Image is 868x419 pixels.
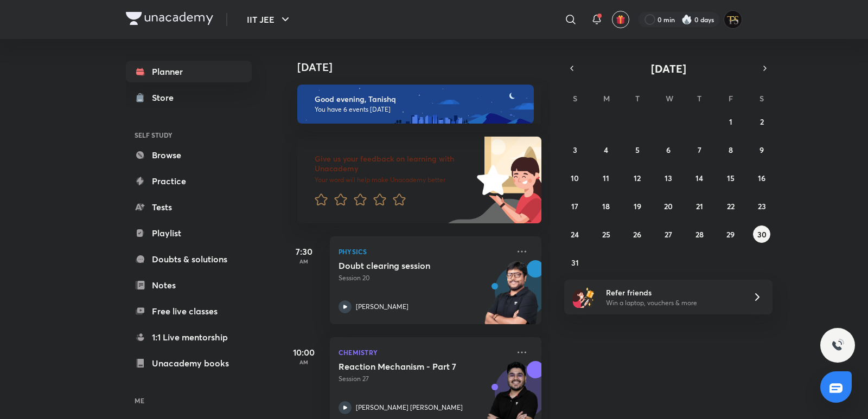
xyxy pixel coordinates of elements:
p: Physics [339,245,509,258]
abbr: Friday [729,93,733,104]
abbr: August 2, 2025 [760,117,764,127]
img: referral [573,286,595,308]
button: August 26, 2025 [629,225,646,243]
button: [DATE] [579,61,757,76]
a: Playlist [126,222,252,244]
a: Doubts & solutions [126,248,252,270]
img: Company Logo [126,12,213,25]
h6: Refer friends [606,287,739,298]
abbr: August 9, 2025 [759,145,764,155]
abbr: August 27, 2025 [665,229,672,240]
button: August 22, 2025 [722,197,739,215]
img: streak [681,14,692,25]
h5: Doubt clearing session [339,260,474,271]
button: August 4, 2025 [597,141,615,158]
a: Tests [126,196,252,218]
button: August 18, 2025 [597,197,615,215]
button: August 13, 2025 [660,169,677,186]
img: avatar [616,15,626,24]
button: August 24, 2025 [566,225,584,243]
button: August 17, 2025 [566,197,584,215]
h5: Reaction Mechanism - Part 7 [339,361,474,372]
abbr: August 28, 2025 [695,229,704,240]
p: AM [282,258,325,265]
button: August 19, 2025 [629,197,646,215]
h5: 10:00 [282,346,325,359]
a: Practice [126,170,252,192]
button: August 23, 2025 [753,197,770,215]
p: [PERSON_NAME] [PERSON_NAME] [356,403,463,412]
button: August 15, 2025 [722,169,739,186]
button: August 8, 2025 [722,141,739,158]
p: You have 6 events [DATE] [315,105,524,114]
abbr: August 8, 2025 [729,145,733,155]
abbr: Tuesday [635,93,640,104]
span: [DATE] [651,61,686,76]
abbr: August 6, 2025 [666,145,671,155]
a: Free live classes [126,300,252,322]
abbr: August 23, 2025 [758,201,766,211]
abbr: August 18, 2025 [602,201,610,211]
button: IIT JEE [240,9,298,30]
abbr: Thursday [697,93,701,104]
abbr: August 7, 2025 [698,145,701,155]
img: Tanishq Sahu [724,10,742,29]
abbr: August 22, 2025 [727,201,735,211]
img: unacademy [482,260,541,335]
button: August 31, 2025 [566,254,584,271]
h6: Give us your feedback on learning with Unacademy [315,154,473,173]
abbr: August 20, 2025 [664,201,673,211]
abbr: August 11, 2025 [603,173,609,183]
h6: ME [126,391,252,410]
button: August 5, 2025 [629,141,646,158]
img: feedback_image [440,137,541,223]
button: August 25, 2025 [597,225,615,243]
abbr: August 17, 2025 [571,201,578,211]
abbr: Monday [603,93,610,104]
abbr: August 30, 2025 [757,229,767,240]
p: [PERSON_NAME] [356,302,409,312]
h6: Good evening, Tanishq [315,94,524,104]
button: August 11, 2025 [597,169,615,186]
abbr: Saturday [759,93,764,104]
button: August 2, 2025 [753,113,770,130]
abbr: August 25, 2025 [602,229,610,240]
a: Unacademy books [126,352,252,374]
abbr: August 16, 2025 [758,173,765,183]
abbr: August 24, 2025 [571,229,579,240]
button: August 7, 2025 [691,141,708,158]
p: Your word will help make Unacademy better [315,176,473,184]
abbr: August 21, 2025 [696,201,703,211]
button: August 9, 2025 [753,141,770,158]
button: August 30, 2025 [753,225,770,243]
abbr: August 4, 2025 [604,145,608,155]
abbr: August 1, 2025 [729,117,732,127]
button: August 6, 2025 [660,141,677,158]
p: Win a laptop, vouchers & more [606,298,739,308]
button: August 10, 2025 [566,169,584,186]
button: August 21, 2025 [691,197,708,215]
abbr: August 31, 2025 [571,257,579,268]
button: August 20, 2025 [660,197,677,215]
abbr: August 12, 2025 [634,173,641,183]
abbr: Sunday [573,93,577,104]
h5: 7:30 [282,245,325,258]
button: avatar [612,11,629,28]
abbr: August 3, 2025 [573,145,577,155]
abbr: August 5, 2025 [635,145,640,155]
p: AM [282,359,325,365]
p: Session 20 [339,273,509,283]
img: ttu [831,339,844,352]
button: August 1, 2025 [722,113,739,130]
img: evening [297,85,534,124]
h4: [DATE] [297,61,552,74]
a: Notes [126,274,252,296]
button: August 12, 2025 [629,169,646,186]
a: 1:1 Live mentorship [126,326,252,348]
abbr: Wednesday [666,93,673,104]
button: August 29, 2025 [722,225,739,243]
button: August 16, 2025 [753,169,770,186]
a: Company Logo [126,12,213,28]
button: August 14, 2025 [691,169,708,186]
a: Browse [126,144,252,166]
